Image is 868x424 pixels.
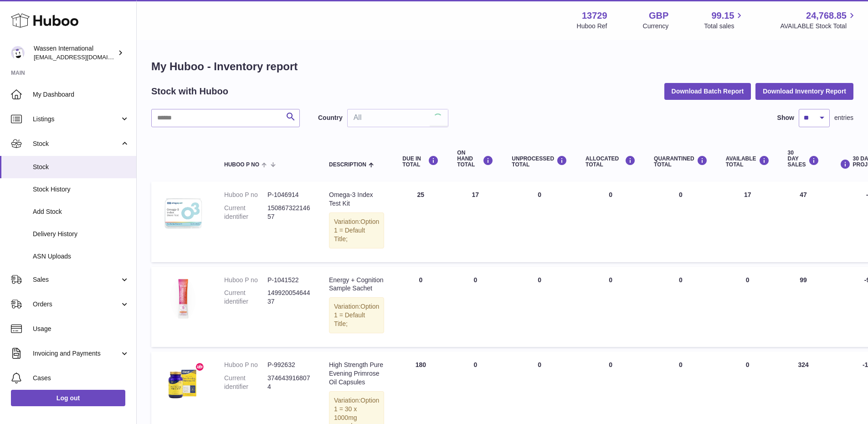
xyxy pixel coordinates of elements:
[726,155,770,168] div: AVAILABLE Total
[33,163,129,171] span: Stock
[649,10,668,22] strong: GBP
[329,162,366,168] span: Description
[780,22,857,31] span: AVAILABLE Stock Total
[267,191,311,199] dd: P-1046914
[704,10,745,31] a: 99.15 Total sales
[329,276,384,293] div: Energy + Cognition Sample Sachet
[224,374,267,391] dt: Current identifier
[267,204,311,221] dd: 15086732214657
[779,181,828,262] td: 47
[33,90,129,99] span: My Dashboard
[33,115,120,124] span: Listings
[151,59,853,74] h1: My Huboo - Inventory report
[755,83,853,99] button: Download Inventory Report
[11,46,25,60] img: internationalsupplychain@wassen.com
[33,275,120,284] span: Sales
[777,114,794,122] label: Show
[224,162,259,168] span: Huboo P no
[334,303,379,327] span: Option 1 = Default Title;
[33,374,129,383] span: Cases
[586,155,636,168] div: ALLOCATED Total
[664,83,751,99] button: Download Batch Report
[779,267,828,347] td: 99
[151,85,228,98] h2: Stock with Huboo
[576,181,645,262] td: 0
[643,22,669,31] div: Currency
[503,267,576,347] td: 0
[503,181,576,262] td: 0
[33,207,129,216] span: Add Stock
[318,114,343,122] label: Country
[267,289,311,306] dd: 14992005464437
[33,349,120,358] span: Invoicing and Payments
[160,361,206,406] img: product image
[160,276,206,321] img: product image
[267,361,311,369] dd: P-992632
[267,276,311,284] dd: P-1041522
[582,10,607,22] strong: 13729
[704,22,745,31] span: Total sales
[717,181,779,262] td: 17
[329,297,384,333] div: Variation:
[711,10,734,22] span: 99.15
[224,289,267,306] dt: Current identifier
[34,44,116,62] div: Wassen International
[679,276,683,284] span: 0
[788,150,819,168] div: 30 DAY SALES
[160,191,206,236] img: product image
[267,374,311,391] dd: 3746439168074
[806,10,847,22] span: 24,768.85
[780,10,857,31] a: 24,768.85 AVAILABLE Stock Total
[11,390,125,406] a: Log out
[577,22,607,31] div: Huboo Ref
[393,267,448,347] td: 0
[402,155,439,168] div: DUE IN TOTAL
[224,204,267,221] dt: Current identifier
[329,361,384,387] div: High Strength Pure Evening Primrose Oil Capsules
[33,252,129,261] span: ASN Uploads
[33,300,120,309] span: Orders
[224,276,267,284] dt: Huboo P no
[834,114,853,122] span: entries
[717,267,779,347] td: 0
[33,185,129,194] span: Stock History
[34,53,134,61] span: [EMAIL_ADDRESS][DOMAIN_NAME]
[393,181,448,262] td: 25
[679,361,683,368] span: 0
[33,140,120,148] span: Stock
[679,191,683,198] span: 0
[448,267,503,347] td: 0
[329,191,384,208] div: Omega-3 Index Test Kit
[33,230,129,238] span: Delivery History
[224,191,267,199] dt: Huboo P no
[334,218,379,243] span: Option 1 = Default Title;
[457,150,493,168] div: ON HAND Total
[33,325,129,333] span: Usage
[576,267,645,347] td: 0
[654,155,708,168] div: QUARANTINED Total
[224,361,267,369] dt: Huboo P no
[512,155,567,168] div: UNPROCESSED Total
[448,181,503,262] td: 17
[329,212,384,248] div: Variation:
